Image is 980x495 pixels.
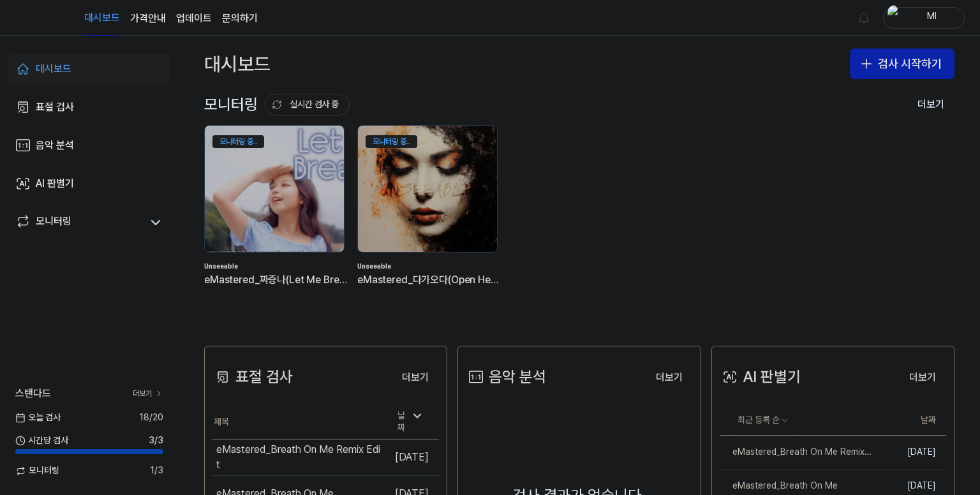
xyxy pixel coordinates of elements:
a: 모니터링 중..backgroundIamgeUnseeableeMastered_짜증나(Let Me Breathe) [204,125,347,307]
div: eMastered_Breath On Me [720,480,838,492]
div: 표절 검사 [36,100,74,115]
a: AI 판별기 [8,168,171,199]
div: eMastered_다가오다(Open Heart) [357,272,500,288]
div: AI 판별기 [720,365,801,389]
button: profileMl [883,7,965,29]
button: 검사 시작하기 [850,48,954,79]
span: 오늘 검사 [15,411,61,424]
a: eMastered_Breath On Me Remix Edit [720,436,872,469]
div: AI 판별기 [36,176,74,191]
img: profile [887,5,903,31]
button: 실시간 검사 중 [265,94,350,115]
td: [DATE] [872,436,946,469]
div: eMastered_Breath On Me Remix Edit [216,442,382,473]
button: 더보기 [646,365,693,390]
span: 18 / 20 [139,411,163,424]
div: 날짜 [392,406,429,438]
div: 모니터링 [204,92,350,117]
div: eMastered_짜증나(Let Me Breathe) [204,272,347,288]
div: 모니터링 [36,214,71,232]
button: 더보기 [392,365,439,390]
div: 모니터링 중.. [212,135,264,148]
a: 대시보드 [8,54,171,84]
div: Ml [907,10,956,24]
img: 알림 [856,10,872,26]
span: 1 / 3 [150,464,163,477]
th: 제목 [212,405,382,440]
div: 음악 분석 [36,138,74,153]
a: 업데이트 [176,11,212,26]
div: 모니터링 중.. [366,135,417,148]
button: 더보기 [899,365,946,390]
div: 대시보드 [204,48,271,79]
div: 대시보드 [36,61,71,77]
a: 더보기 [899,364,946,390]
a: 모니터링 중..backgroundIamgeUnseeableeMastered_다가오다(Open Heart) [357,125,500,307]
a: 문의하기 [222,11,258,26]
td: [DATE] [382,439,439,475]
a: 더보기 [392,364,439,390]
a: 모니터링 [15,214,143,232]
button: 더보기 [907,92,954,117]
a: 대시보드 [84,1,120,36]
div: Unseeable [204,262,347,272]
a: 음악 분석 [8,130,171,161]
button: 가격안내 [130,11,166,26]
img: backgroundIamge [358,126,497,252]
a: 표절 검사 [8,92,171,122]
th: 날짜 [872,405,946,436]
div: 표절 검사 [212,365,293,389]
span: 3 / 3 [149,434,163,447]
span: 스탠다드 [15,386,51,401]
span: 시간당 검사 [15,434,68,447]
img: backgroundIamge [205,126,344,252]
a: 더보기 [133,388,163,399]
div: eMastered_Breath On Me Remix Edit [720,446,872,459]
div: 음악 분석 [466,365,546,389]
a: 더보기 [646,364,693,390]
span: 모니터링 [15,464,59,477]
div: Unseeable [357,262,500,272]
